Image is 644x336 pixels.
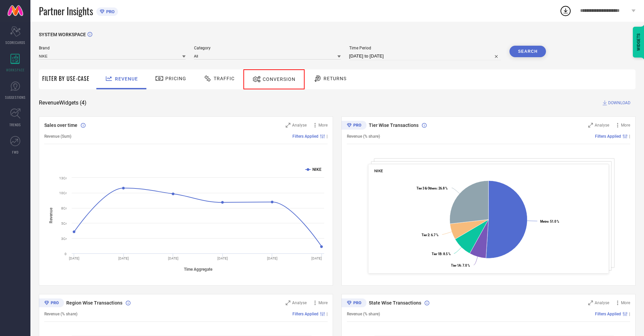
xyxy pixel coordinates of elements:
span: Returns [324,76,347,81]
span: Analyse [595,300,609,305]
span: DOWNLOAD [608,99,630,106]
div: Premium [341,298,366,309]
div: Open download list [559,5,572,17]
text: 10Cr [59,191,67,195]
tspan: Tier 2 [422,233,429,237]
tspan: Tier 1B [432,252,442,256]
span: Category [194,46,341,50]
div: Premium [341,121,366,131]
text: [DATE] [69,256,79,260]
text: 13Cr [59,176,67,180]
span: NIKE [374,169,383,173]
span: Filter By Use-Case [42,74,90,83]
span: Time Period [349,46,501,50]
tspan: Revenue [49,207,53,223]
span: Revenue [115,76,138,82]
tspan: Time Aggregate [184,267,213,272]
span: Conversion [263,76,295,82]
span: Traffic [214,76,235,81]
span: | [327,134,328,139]
span: Revenue (% share) [347,134,380,139]
span: State Wise Transactions [369,300,421,306]
span: Revenue (% share) [347,312,380,316]
span: More [621,300,630,305]
span: | [629,312,630,316]
span: Analyse [292,300,307,305]
text: NIKE [312,167,321,172]
text: 5Cr [61,222,67,225]
span: Brand [39,46,186,50]
svg: Zoom [286,300,290,305]
span: More [318,300,328,305]
span: WORKSPACE [6,67,25,72]
svg: Zoom [588,123,593,128]
span: Region Wise Transactions [66,300,122,306]
span: More [318,123,328,128]
span: | [327,312,328,316]
span: Filters Applied [292,312,318,316]
svg: Zoom [588,300,593,305]
span: Tier Wise Transactions [369,122,419,128]
span: More [621,123,630,128]
span: Filters Applied [595,312,621,316]
text: : 7.0 % [451,264,470,267]
input: Select time period [349,52,501,60]
span: TRENDS [9,122,21,127]
tspan: Metro [540,220,548,223]
div: Premium [39,298,64,309]
span: Sales over time [44,122,77,128]
span: Filters Applied [292,134,318,139]
text: : 6.7 % [422,233,438,237]
span: Revenue Widgets ( 4 ) [39,99,87,106]
span: PRO [104,9,115,14]
text: 8Cr [61,206,67,210]
span: Filters Applied [595,134,621,139]
span: Analyse [292,123,307,128]
span: SCORECARDS [5,40,25,45]
span: FWD [12,150,19,155]
text: [DATE] [217,256,228,260]
text: [DATE] [311,256,322,260]
span: SYSTEM WORKSPACE [39,32,86,37]
text: [DATE] [267,256,278,260]
tspan: Tier 1A [451,264,461,267]
text: [DATE] [118,256,129,260]
text: [DATE] [168,256,178,260]
span: Revenue (% share) [44,312,77,316]
span: | [629,134,630,139]
svg: Zoom [286,123,290,128]
text: : 26.8 % [416,186,448,190]
text: 3Cr [61,237,67,241]
tspan: Tier 3 & Others [416,186,437,190]
text: 0 [65,252,67,256]
text: : 51.0 % [540,220,559,223]
text: : 8.5 % [432,252,451,256]
button: Search [509,46,546,57]
span: Partner Insights [39,4,93,18]
span: Pricing [165,76,186,81]
span: Revenue (Sum) [44,134,71,139]
span: Analyse [595,123,609,128]
span: SUGGESTIONS [5,95,26,100]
